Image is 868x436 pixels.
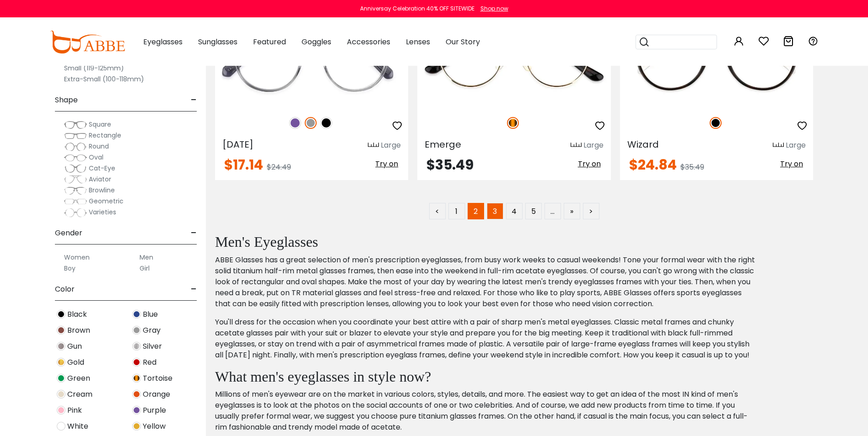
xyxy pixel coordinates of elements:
div: Large [786,140,806,151]
a: » [564,203,580,219]
h2: What men's eyeglasses in style now? [215,368,758,385]
img: Browline.png [64,186,87,195]
span: Red [143,357,156,368]
a: 4 [506,203,523,219]
img: Tortoise [132,374,141,383]
span: … [545,203,561,219]
span: Pink [67,405,82,416]
span: - [191,89,197,111]
span: 2 [468,203,484,219]
span: Cat-Eye [89,164,115,173]
img: Orange [132,390,141,399]
span: Brown [67,325,90,336]
img: Gold [57,358,65,367]
span: Green [67,373,90,384]
span: Oval [89,153,103,162]
img: Oval.png [64,153,87,162]
img: Rectangle.png [64,131,87,140]
span: Try on [578,159,601,169]
span: Aviator [89,175,111,184]
div: Large [381,140,401,151]
span: Color [55,278,75,300]
span: Eyeglasses [143,37,183,47]
span: Square [89,120,111,129]
span: Yellow [143,421,166,432]
span: - [191,222,197,244]
span: Gold [67,357,84,368]
img: White [57,422,65,431]
img: Aviator.png [64,175,87,184]
span: Our Story [446,37,480,47]
label: Small (119-125mm) [64,63,124,74]
p: You'll dress for the occasion when you coordinate your best attire with a pair of sharp men's met... [215,317,758,361]
img: Brown [57,326,65,335]
img: size ruler [773,142,784,149]
label: Men [140,252,153,263]
span: Goggles [302,37,331,47]
a: > [583,203,599,219]
span: Lenses [406,37,430,47]
span: White [67,421,88,432]
img: Square.png [64,120,87,129]
span: Gray [143,325,161,336]
img: Red [132,358,141,367]
img: Gray [132,326,141,335]
span: Featured [253,37,286,47]
img: Silver [132,342,141,351]
img: Cat-Eye.png [64,164,87,173]
h2: Men's Eyeglasses [215,233,758,250]
span: Wizard [627,138,659,151]
span: - [191,278,197,300]
label: Girl [140,263,150,274]
span: Shape [55,89,78,111]
img: Cream [57,390,65,399]
img: Varieties.png [64,208,87,218]
span: Purple [143,405,166,416]
img: Purple [132,406,141,415]
span: Gun [67,341,82,352]
span: $35.49 [680,162,704,172]
span: Try on [375,159,398,169]
div: Shop now [480,5,508,13]
span: Tortoise [143,373,173,384]
span: Round [89,142,109,151]
img: Pink [57,406,65,415]
span: $17.14 [224,155,263,175]
img: Purple [289,117,301,129]
img: abbeglasses.com [50,31,125,53]
span: Varieties [89,207,116,217]
button: Try on [372,158,401,170]
a: < [429,203,446,219]
span: Geometric [89,197,124,206]
img: Black [320,117,332,129]
span: Accessories [347,37,390,47]
span: Black [67,309,87,320]
button: Try on [575,158,604,170]
img: Geometric.png [64,197,87,206]
a: 1 [448,203,465,219]
span: Silver [143,341,162,352]
button: Try on [777,158,806,170]
span: [DATE] [222,138,253,151]
span: Try on [780,159,803,169]
span: Browline [89,186,115,195]
label: Boy [64,263,75,274]
img: Blue [132,310,141,319]
span: $24.49 [267,162,291,172]
div: Anniversay Celebration 40% OFF SITEWIDE [360,5,474,13]
p: ABBE Glasses has a great selection of men's prescription eyeglasses, from busy work weeks to casu... [215,255,758,309]
a: Shop now [476,5,508,12]
span: Cream [67,389,92,400]
img: Gray [305,117,317,129]
div: Large [583,140,604,151]
label: Women [64,252,90,263]
p: Millions of men's eyewear are on the market in various colors, styles, details, and more. The eas... [215,389,758,433]
a: 3 [487,203,503,219]
img: Round.png [64,142,87,151]
span: $24.84 [629,155,677,175]
img: Black [710,117,722,129]
span: Sunglasses [198,37,237,47]
img: Gun [57,342,65,351]
a: 5 [525,203,542,219]
img: Yellow [132,422,141,431]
